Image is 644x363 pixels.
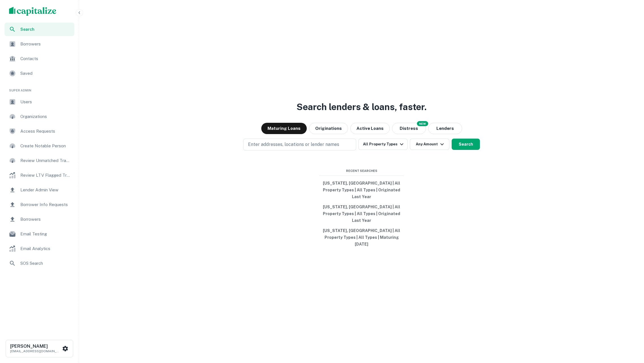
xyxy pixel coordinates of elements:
span: Lender Admin View [20,187,71,193]
img: capitalize-logo.png [9,7,56,16]
span: Saved [20,70,71,77]
a: SOS Search [5,257,74,270]
a: Organizations [5,110,74,123]
button: Originations [309,123,348,134]
button: Lenders [428,123,462,134]
button: [PERSON_NAME][EMAIL_ADDRESS][DOMAIN_NAME] [6,340,73,357]
h3: Search lenders & loans, faster. [297,100,427,114]
button: Enter addresses, locations or lender names [243,139,356,150]
span: SOS Search [20,260,71,267]
span: Users [20,99,71,105]
a: Borrower Info Requests [5,198,74,211]
a: Borrowers [5,37,74,51]
p: [EMAIL_ADDRESS][DOMAIN_NAME] [10,349,61,354]
span: Email Testing [20,231,71,237]
button: [US_STATE], [GEOGRAPHIC_DATA] | All Property Types | All Types | Originated Last Year [319,178,404,202]
h6: [PERSON_NAME] [10,344,61,349]
span: Borrower Info Requests [20,201,71,208]
span: Email Analytics [20,245,71,252]
span: Organizations [20,113,71,120]
span: Contacts [20,55,71,62]
a: Search [5,23,74,36]
button: All Property Types [358,139,408,150]
button: Search distressed loans with lien and other non-mortgage details. [392,123,426,134]
a: Email Analytics [5,242,74,255]
div: NEW [417,121,428,126]
span: Review LTV Flagged Transactions [20,172,71,179]
a: Lender Admin View [5,183,74,197]
p: Enter addresses, locations or lender names [248,141,339,148]
span: Borrowers [20,41,71,47]
a: Borrowers [5,213,74,226]
a: Saved [5,67,74,80]
iframe: Chat Widget [616,318,644,345]
a: Access Requests [5,124,74,138]
button: [US_STATE], [GEOGRAPHIC_DATA] | All Property Types | All Types | Maturing [DATE] [319,226,404,249]
button: [US_STATE], [GEOGRAPHIC_DATA] | All Property Types | All Types | Originated Last Year [319,202,404,226]
a: Review LTV Flagged Transactions [5,169,74,182]
button: Search [452,139,480,150]
li: Super Admin [5,81,74,95]
a: Contacts [5,52,74,65]
span: Recent Searches [319,169,404,173]
span: Search [20,26,71,32]
button: Active Loans [350,123,390,134]
span: Review Unmatched Transactions [20,157,71,164]
a: Users [5,95,74,109]
a: Review Unmatched Transactions [5,154,74,167]
a: Email Testing [5,227,74,241]
button: Maturing Loans [261,123,307,134]
span: Borrowers [20,216,71,223]
a: Create Notable Person [5,139,74,153]
span: Access Requests [20,128,71,135]
button: Any Amount [410,139,449,150]
span: Create Notable Person [20,143,71,149]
